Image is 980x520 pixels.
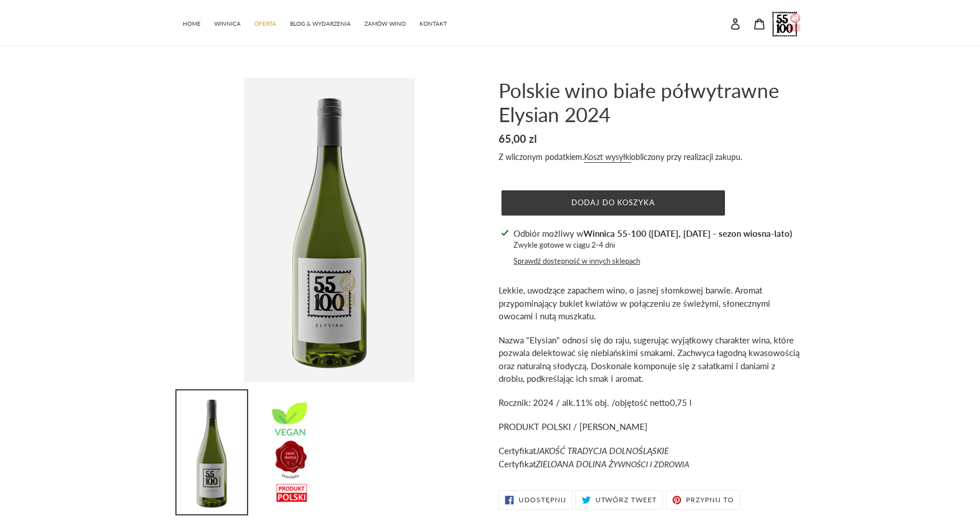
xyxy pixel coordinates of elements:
strong: Winnica 55-100 ([DATE], [DATE] - sezon wiosna-lato) [583,228,792,239]
span: Rocznik: 2024 / alk. [499,397,575,408]
span: OFERTA [254,20,276,28]
a: ZAMÓW WINO [359,14,411,31]
span: BLOG & WYDARZENIA [290,20,351,28]
p: Certyfikat Certyfikat [499,444,802,470]
a: OFERTA [249,14,282,31]
img: Załaduj obraz do przeglądarki galerii, Polskie wino białe półwytrawne Elysian 2024 [255,390,326,514]
span: YWNOŚCI I ZDROWIA [613,459,689,469]
a: Koszt wysyłki [584,152,631,163]
span: 11% obj. / [575,397,615,408]
p: Zwykle gotowe w ciągu 2-4 dni [513,240,792,251]
span: Utwórz tweet [595,496,657,503]
button: Sprawdź dostępność w innych sklepach [513,256,640,267]
button: Dodaj do koszyka [501,190,725,216]
div: Z wliczonym podatkiem. obliczony przy realizacji zakupu. [499,151,802,163]
a: WINNICA [209,14,246,31]
p: PRODUKT POLSKI / [PERSON_NAME] [499,420,802,433]
span: Nazwa "Elysian" odnosi się do raju, sugerując wyjątkowy charakter wina, które pozwala delektować ... [499,335,799,384]
em: JAKOŚĆ TRADYCJA DOLNOŚLĄSKIE [536,445,669,456]
img: Załaduj obraz do przeglądarki galerii, Polskie wino białe półwytrawne Elysian 2024 [177,390,247,514]
a: BLOG & WYDARZENIA [284,14,356,31]
span: Przypnij to [686,496,734,503]
span: KONTAKT [420,20,447,28]
a: HOME [177,14,206,31]
h1: Polskie wino białe półwytrawne Elysian 2024 [499,78,802,126]
span: objętość netto [615,397,670,408]
span: 0,75 l [670,397,692,408]
span: Udostępnij [519,496,566,503]
em: ZIELOANA DOLINA Ż [536,459,689,469]
span: Dodaj do koszyka [571,198,656,207]
span: Lekkie, uwodzące zapachem wino, o jasnej słomkowej barwie. Aromat przypominający bukiet kwiatów w... [499,285,770,321]
img: Polskie wino białe półwytrawne Elysian 2024 [244,78,415,382]
a: KONTAKT [414,14,453,31]
p: Odbiór możliwy w [513,227,792,240]
span: HOME [183,20,201,28]
span: ZAMÓW WINO [364,20,406,28]
span: 65,00 zl [499,132,537,145]
span: WINNICA [214,20,241,28]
